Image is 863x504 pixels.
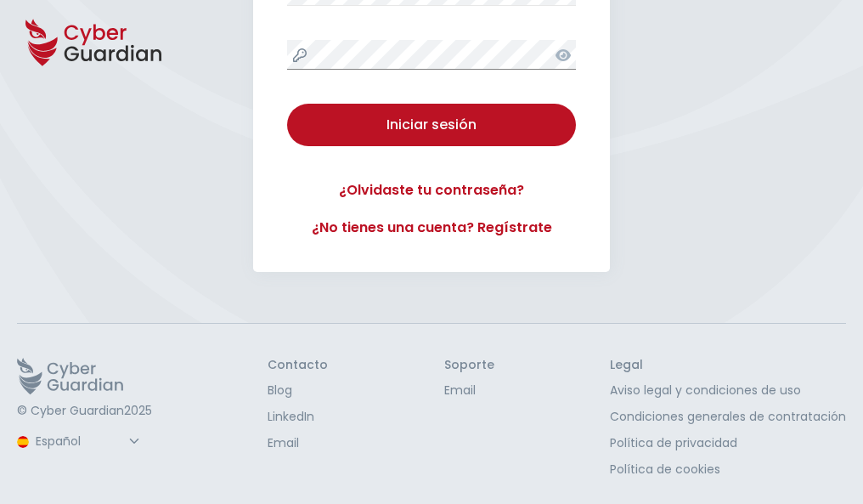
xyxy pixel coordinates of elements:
[287,218,576,238] a: ¿No tienes una cuenta? Regístrate
[610,461,846,479] a: Política de cookies
[268,434,328,452] a: Email
[610,434,846,452] a: Política de privacidad
[17,404,152,419] p: © Cyber Guardian 2025
[268,408,328,426] a: LinkedIn
[300,115,563,135] div: Iniciar sesión
[444,382,494,399] a: Email
[610,408,846,426] a: Condiciones generales de contratación
[444,358,494,373] h3: Soporte
[268,358,328,373] h3: Contacto
[287,180,576,201] a: ¿Olvidaste tu contraseña?
[610,358,846,373] h3: Legal
[610,382,846,399] a: Aviso legal y condiciones de uso
[17,436,29,448] img: region-logo
[287,104,576,146] button: Iniciar sesión
[268,382,328,399] a: Blog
